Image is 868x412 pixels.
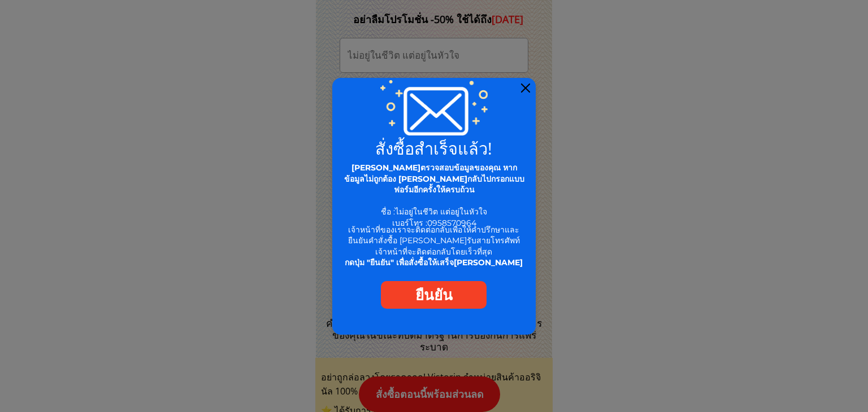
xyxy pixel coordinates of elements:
span: ไม่อยู่ในชีวิต แต่อยู่ในหัวใจ [395,207,487,217]
div: เจ้าหน้าที่ของเราจะติดต่อกลับเพื่อให้คำปรึกษาและยืนยันคำสั่งซื้อ [PERSON_NAME]รับสายโทรศัพท์ เจ้า... [342,225,526,269]
span: กดปุ่ม "ยืนยัน" เพื่อสั่งซื้อให้เสร็จ[PERSON_NAME] [345,257,523,268]
span: [PERSON_NAME]ตรวจสอบข้อมูลของคุณ หากข้อมูลไม่ถูกต้อง [PERSON_NAME]กลับไปกรอกแบบฟอร์มอีกครั้งให้คร... [344,163,524,195]
span: 0958570964 [427,218,476,228]
a: ยืนยัน [381,281,487,309]
h2: สั่งซื้อสำเร็จแล้ว! [339,140,529,156]
div: ชื่อ : เบอร์โทร : [342,163,527,229]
